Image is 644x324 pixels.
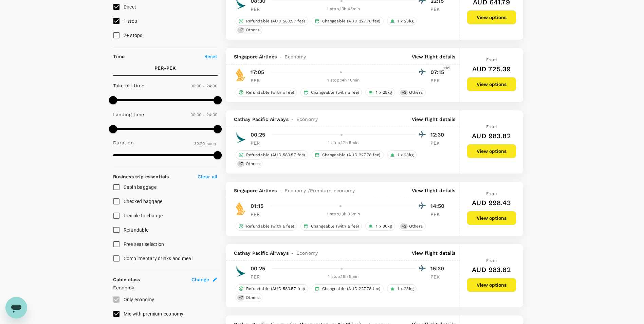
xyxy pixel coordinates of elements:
[400,223,408,229] span: + 2
[399,222,426,231] div: +2Others
[312,150,384,159] div: Changeable (AUD 227.78 fee)
[236,222,297,231] div: Refundable (with a fee)
[124,256,192,261] span: Complimentary drinks and meal
[443,65,450,72] span: +1d
[243,223,297,229] span: Refundable (with a fee)
[243,90,297,95] span: Refundable (with a fee)
[237,27,244,33] span: + 7
[251,265,265,273] p: 00:25
[234,250,289,256] span: Cathay Pacific Airways
[467,77,516,91] button: View options
[272,6,416,13] div: 1 stop , 13h 45min
[472,197,511,208] h6: AUD 998.43
[204,53,218,60] p: Reset
[412,53,456,60] p: View flight details
[190,112,218,117] span: 00:00 - 24:00
[395,286,416,292] span: 1 x 23kg
[194,141,218,146] span: 32.20 hours
[395,152,416,158] span: 1 x 23kg
[190,84,218,88] span: 00:00 - 24:00
[154,65,176,71] p: PER - PEK
[472,264,511,275] h6: AUD 983.82
[124,4,136,10] span: Direct
[486,124,497,129] span: From
[124,227,149,233] span: Refundable
[234,53,277,60] span: Singapore Airlines
[251,140,268,146] p: PER
[124,33,143,38] span: 2+ stops
[430,68,447,76] p: 07:15
[472,64,511,74] h6: AUD 725.39
[312,284,384,293] div: Changeable (AUD 227.78 fee)
[486,191,497,196] span: From
[412,187,456,194] p: View flight details
[472,130,511,141] h6: AUD 983.82
[236,17,308,25] div: Refundable (AUD 580.57 fee)
[113,139,134,146] p: Duration
[319,286,383,292] span: Changeable (AUD 227.78 fee)
[395,18,416,24] span: 1 x 23kg
[236,284,308,293] div: Refundable (AUD 580.57 fee)
[289,116,296,123] span: -
[467,211,516,225] button: View options
[399,88,426,97] div: +2Others
[251,131,265,139] p: 00:25
[430,211,447,218] p: PEK
[251,68,264,76] p: 17:05
[243,295,262,301] span: Others
[198,173,217,180] p: Clear all
[312,17,384,25] div: Changeable (AUD 227.78 fee)
[430,131,447,139] p: 12:30
[5,297,27,319] iframe: Button to launch messaging window
[296,250,318,256] span: Economy
[124,184,157,190] span: Cabin baggage
[277,53,284,60] span: -
[412,250,456,256] p: View flight details
[243,161,262,167] span: Others
[243,18,308,24] span: Refundable (AUD 580.57 fee)
[486,57,497,62] span: From
[234,187,277,194] span: Singapore Airlines
[486,258,497,263] span: From
[113,174,169,179] strong: Business trip essentials
[113,82,145,89] p: Take off time
[124,213,163,218] span: Flexible to change
[113,111,144,118] p: Landing time
[251,6,268,13] p: PER
[251,202,264,210] p: 01:15
[234,116,289,123] span: Cathay Pacific Airways
[234,68,247,82] img: SQ
[284,53,306,60] span: Economy
[430,6,447,13] p: PEK
[373,90,394,95] span: 1 x 25kg
[430,77,447,84] p: PEK
[236,25,262,34] div: +7Others
[412,116,456,123] p: View flight details
[373,223,394,229] span: 1 x 30kg
[400,90,408,95] span: + 2
[243,152,308,158] span: Refundable (AUD 580.57 fee)
[406,223,425,229] span: Others
[272,77,416,84] div: 1 stop , 14h 10min
[113,53,125,60] p: Time
[236,88,297,97] div: Refundable (with a fee)
[430,202,447,210] p: 14:50
[237,295,244,301] span: + 7
[277,187,284,194] span: -
[236,293,262,302] div: +7Others
[237,161,244,167] span: + 7
[430,140,447,146] p: PEK
[310,187,355,194] span: Premium-economy
[234,264,247,278] img: CX
[236,150,308,159] div: Refundable (AUD 580.57 fee)
[296,116,318,123] span: Economy
[289,250,296,256] span: -
[467,10,516,24] button: View options
[243,27,262,33] span: Others
[243,286,308,292] span: Refundable (AUD 580.57 fee)
[272,273,416,280] div: 1 stop , 15h 5min
[124,199,163,204] span: Checked baggage
[251,273,268,280] p: PER
[113,277,140,282] strong: Cabin class
[234,130,247,144] img: CX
